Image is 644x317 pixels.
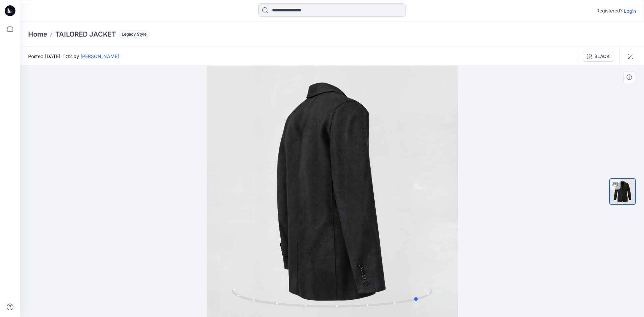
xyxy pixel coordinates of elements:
[610,179,635,204] img: Tailored Jacket_002
[116,30,150,39] button: Legacy Style
[583,51,614,62] button: BLACK
[594,53,610,60] div: BLACK
[119,30,150,38] span: Legacy Style
[55,30,116,39] p: TAILORED JACKET
[28,53,119,60] span: Posted [DATE] 11:12 by
[80,53,119,59] a: [PERSON_NAME]
[28,30,47,39] a: Home
[596,7,623,15] p: Registered?
[624,7,636,14] p: Login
